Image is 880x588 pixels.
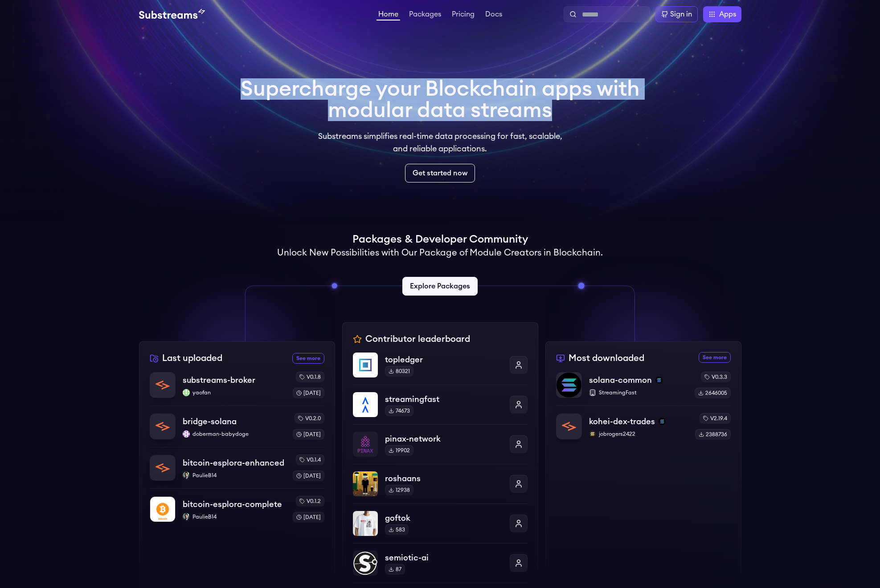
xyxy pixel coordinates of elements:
[183,513,286,520] p: PaulieB14
[353,543,528,583] a: semiotic-aisemiotic-ai87
[183,472,190,479] img: PaulieB14
[183,430,286,438] p: doberman-babydoge
[150,488,324,523] a: bitcoin-esplora-completebitcoin-esplora-completePaulieB14PaulieB14v0.1.2[DATE]
[353,385,528,424] a: streamingfaststreamingfast74673
[556,406,731,440] a: kohei-dex-tradeskohei-dex-tradessolanajobrogers2422jobrogers2422v2.19.42388736
[150,373,175,397] img: substreams-broker
[385,485,413,495] div: 12938
[312,130,569,155] p: Substreams simplifies real-time data processing for fast, scalable, and reliable applications.
[150,372,324,406] a: substreams-brokersubstreams-brokeryaofanyaofanv0.1.8[DATE]
[353,551,378,576] img: semiotic-ai
[385,512,503,524] p: goftok
[589,415,655,428] p: kohei-dex-trades
[405,164,475,182] a: Get started now
[385,564,405,575] div: 87
[150,447,324,488] a: bitcoin-esplora-enhancedbitcoin-esplora-enhancedPaulieB14PaulieB14v0.1.4[DATE]
[695,388,731,398] div: 2646005
[385,524,409,535] div: 583
[183,513,190,520] img: PaulieB14
[385,366,413,377] div: 80321
[183,389,286,396] p: yaofan
[407,11,443,20] a: Packages
[150,414,175,439] img: bridge-solana
[385,353,503,366] p: topledger
[385,445,413,456] div: 19902
[557,373,581,397] img: solana-common
[353,471,378,496] img: roshaans
[296,496,324,507] div: v0.1.2
[296,454,324,465] div: v0.1.4
[385,406,413,416] div: 74673
[353,353,528,385] a: topledgertopledger80321
[385,393,503,406] p: streamingfast
[670,9,692,20] div: Sign in
[556,372,731,406] a: solana-commonsolana-commonsolanaStreamingFastv0.3.32646005
[296,372,324,382] div: v0.1.8
[402,277,478,296] a: Explore Packages
[293,429,324,440] div: [DATE]
[293,512,324,523] div: [DATE]
[353,503,528,543] a: goftokgoftok583
[183,457,284,469] p: bitcoin-esplora-enhanced
[183,498,282,511] p: bitcoin-esplora-complete
[150,406,324,447] a: bridge-solanabridge-solanadoberman-babydogedoberman-babydogev0.2.0[DATE]
[150,497,175,522] img: bitcoin-esplora-complete
[655,377,663,384] img: solana
[699,352,731,363] a: See more most downloaded packages
[353,424,528,464] a: pinax-networkpinax-network19902
[385,472,503,485] p: roshaans
[589,374,652,386] p: solana-common
[385,552,503,564] p: semiotic-ai
[483,11,504,20] a: Docs
[183,430,190,438] img: doberman-babydoge
[589,430,688,438] p: jobrogers2422
[700,413,731,424] div: v2.19.4
[241,78,640,121] h1: Supercharge your Blockchain apps with modular data streams
[377,11,400,20] a: Home
[293,388,324,398] div: [DATE]
[701,372,731,382] div: v0.3.3
[695,429,731,440] div: 2388736
[659,418,666,425] img: solana
[353,432,378,457] img: pinax-network
[139,9,205,20] img: Substream's logo
[352,232,528,247] h1: Packages & Developer Community
[655,6,698,22] a: Sign in
[719,9,736,20] span: Apps
[293,470,324,481] div: [DATE]
[277,247,603,259] h2: Unlock New Possibilities with Our Package of Module Creators in Blockchain.
[353,392,378,417] img: streamingfast
[353,464,528,503] a: roshaansroshaans12938
[292,353,324,364] a: See more recently uploaded packages
[589,430,596,438] img: jobrogers2422
[353,511,378,536] img: goftok
[557,414,581,439] img: kohei-dex-trades
[295,413,324,424] div: v0.2.0
[589,389,688,396] p: StreamingFast
[183,389,190,396] img: yaofan
[183,415,237,428] p: bridge-solana
[450,11,476,20] a: Pricing
[353,353,378,377] img: topledger
[150,455,175,480] img: bitcoin-esplora-enhanced
[183,374,255,386] p: substreams-broker
[183,472,286,479] p: PaulieB14
[385,433,503,445] p: pinax-network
